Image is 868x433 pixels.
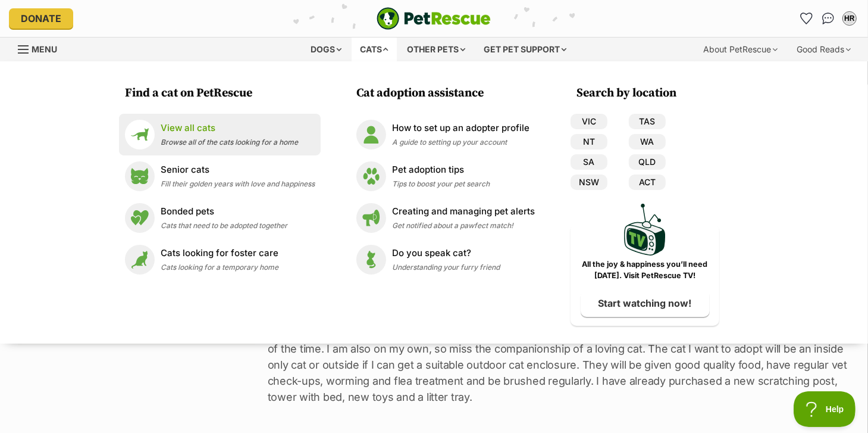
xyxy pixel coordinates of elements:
[392,122,529,135] p: How to set up an adopter profile
[356,161,535,191] a: Pet adoption tips Pet adoption tips Tips to boost your pet search
[125,120,155,149] img: View all cats
[125,203,315,233] a: Bonded pets Bonded pets Cats that need to be adopted together
[629,114,666,129] a: TAS
[125,85,321,102] h3: Find a cat on PetRescue
[392,163,490,177] p: Pet adoption tips
[579,259,710,282] p: All the joy & happiness you’ll need [DATE]. Visit PetRescue TV!
[571,154,607,170] a: SA
[161,179,315,188] span: Fill their golden years with love and happiness
[18,38,65,59] a: Menu
[788,38,859,61] div: Good Reads
[797,9,816,28] a: Favourites
[624,204,666,256] img: PetRescue TV logo
[695,38,786,61] div: About PetRescue
[125,203,155,233] img: Bonded pets
[576,85,719,102] h3: Search by location
[125,245,155,275] img: Cats looking for foster care
[356,203,535,233] a: Creating and managing pet alerts Creating and managing pet alerts Get notified about a pawfect ma...
[268,309,850,405] p: Sadly I had to put my RSPCA rescue cat to sleep in [DATE], [PERSON_NAME] was 2 when I got her fro...
[475,38,575,61] div: Get pet support
[399,38,474,61] div: Other pets
[356,245,386,275] img: Do you speak cat?
[356,120,535,149] a: How to set up an adopter profile How to set up an adopter profile A guide to setting up your account
[797,9,859,28] ul: Account quick links
[125,161,155,191] img: Senior cats
[629,175,666,190] a: ACT
[392,138,507,147] span: A guide to setting up your account
[392,179,490,188] span: Tips to boost your pet search
[629,154,666,170] a: QLD
[161,138,298,147] span: Browse all of the cats looking for a home
[161,163,315,177] p: Senior cats
[356,245,535,275] a: Do you speak cat? Do you speak cat? Understanding your furry friend
[161,247,278,260] p: Cats looking for foster care
[161,221,287,230] span: Cats that need to be adopted together
[356,161,386,191] img: Pet adoption tips
[356,85,541,102] h3: Cat adoption assistance
[571,175,607,190] a: NSW
[161,205,287,219] p: Bonded pets
[629,134,666,149] a: WA
[794,391,856,427] iframe: Help Scout Beacon - Open
[161,263,278,272] span: Cats looking for a temporary home
[840,9,859,28] button: My account
[571,134,607,149] a: NT
[356,203,386,233] img: Creating and managing pet alerts
[581,289,710,317] a: Start watching now!
[819,9,838,28] a: Conversations
[392,247,500,260] p: Do you speak cat?
[571,114,607,129] a: VIC
[32,44,57,54] span: Menu
[392,263,500,272] span: Understanding your furry friend
[356,120,386,149] img: How to set up an adopter profile
[161,122,298,135] p: View all cats
[125,161,315,191] a: Senior cats Senior cats Fill their golden years with love and happiness
[125,120,315,149] a: View all cats View all cats Browse all of the cats looking for a home
[125,245,315,275] a: Cats looking for foster care Cats looking for foster care Cats looking for a temporary home
[377,7,491,30] a: PetRescue
[377,7,491,30] img: logo-e224e6f780fb5917bec1dbf3a21bbac754714ae5b6737aabdf751b685950b380.svg
[392,205,535,219] p: Creating and managing pet alerts
[352,38,397,61] div: Cats
[9,8,73,29] a: Donate
[822,13,835,24] img: chat-41dd97257d64d25036548639549fe6c8038ab92f7586957e7f3b1b290dea8141.svg
[392,221,513,230] span: Get notified about a pawfect match!
[302,38,350,61] div: Dogs
[844,13,856,24] div: HR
